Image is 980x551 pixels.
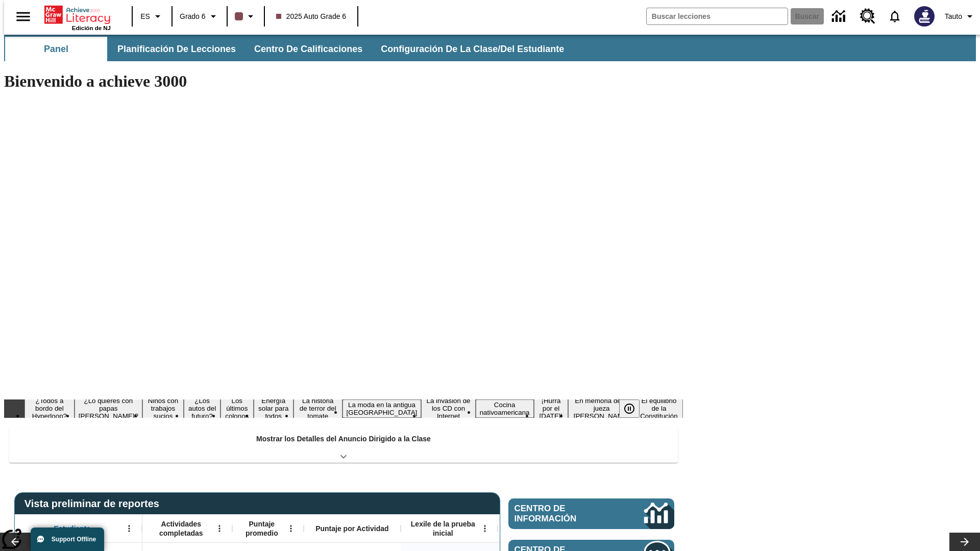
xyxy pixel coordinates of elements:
button: Diapositiva 2 ¿Lo quieres con papas fritas? [75,395,142,421]
h1: Bienvenido a achieve 3000 [4,72,683,91]
button: Diapositiva 8 La moda en la antigua Roma [342,399,422,418]
button: Diapositiva 3 Niños con trabajos sucios [142,395,184,421]
span: Support Offline [52,536,96,543]
span: Grado 6 [180,11,206,22]
button: Abrir menú [121,521,137,536]
a: Notificaciones [881,3,908,30]
button: Centro de calificaciones [246,37,371,61]
span: Vista preliminar de reportes [24,498,164,510]
button: Panel [5,37,107,61]
button: Diapositiva 11 ¡Hurra por el Día de la Constitución! [534,395,569,421]
button: Diapositiva 9 La invasión de los CD con Internet [421,395,475,421]
button: Diapositiva 7 La historia de terror del tomate [293,395,342,421]
span: Panel [44,43,68,55]
span: Puntaje por Actividad [315,524,388,533]
a: Portada [44,5,111,25]
button: Diapositiva 13 El equilibrio de la Constitución [635,395,683,421]
button: Diapositiva 12 En memoria de la jueza O'Connor [568,395,634,421]
div: Pausar [619,399,650,418]
button: Planificación de lecciones [109,37,244,61]
img: Avatar [914,6,935,27]
a: Centro de recursos, Se abrirá en una pestaña nueva. [854,3,881,30]
button: Diapositiva 5 Los últimos colonos [220,395,253,421]
button: Abrir menú [212,521,227,536]
span: Edición de NJ [72,25,111,31]
button: Perfil/Configuración [941,7,980,26]
button: Abrir menú [283,521,299,536]
span: Centro de calificaciones [254,43,362,55]
span: Centro de información [514,504,610,524]
div: Portada [44,4,111,31]
button: Abrir el menú lateral [8,2,38,32]
button: Escoja un nuevo avatar [908,3,941,30]
span: Planificación de lecciones [117,43,236,55]
span: Lexile de la prueba inicial [406,519,480,538]
button: Carrusel de lecciones, seguir [949,533,980,551]
button: Diapositiva 6 Energía solar para todos [254,395,293,421]
div: Mostrar los Detalles del Anuncio Dirigido a la Clase [9,428,678,463]
span: Actividades completadas [148,519,215,538]
div: Subbarra de navegación [4,37,573,61]
button: Abrir menú [477,521,493,536]
div: Subbarra de navegación [4,35,976,61]
span: Configuración de la clase/del estudiante [381,43,564,55]
button: Diapositiva 4 ¿Los autos del futuro? [184,395,220,421]
button: Pausar [619,399,640,418]
span: Puntaje promedio [237,519,286,538]
button: Support Offline [31,528,104,551]
button: Lenguaje: ES, Selecciona un idioma [136,7,168,26]
span: Tauto [945,11,962,22]
span: 2025 Auto Grade 6 [276,11,347,22]
button: Diapositiva 1 ¿Todos a bordo del Hyperloop? [24,395,75,421]
button: Configuración de la clase/del estudiante [373,37,572,61]
span: ES [140,11,150,22]
a: Centro de información [508,498,674,529]
span: Estudiante [54,524,91,533]
button: Diapositiva 10 Cocina nativoamericana [476,399,534,418]
button: Grado: Grado 6, Elige un grado [176,7,224,26]
input: Buscar campo [647,8,788,24]
p: Mostrar los Detalles del Anuncio Dirigido a la Clase [256,434,431,444]
button: El color de la clase es café oscuro. Cambiar el color de la clase. [231,7,261,26]
a: Centro de información [826,3,854,31]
